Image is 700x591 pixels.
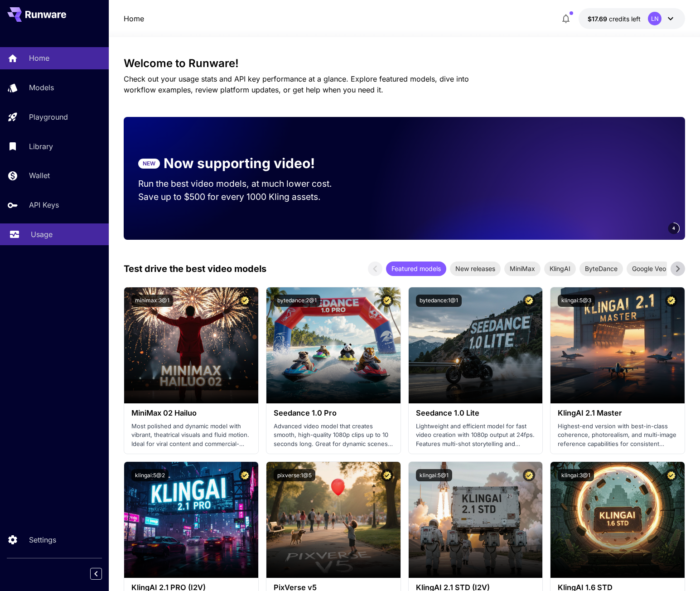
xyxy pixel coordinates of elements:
span: 4 [672,225,675,232]
img: alt [409,462,543,578]
p: NEW [143,160,155,168]
button: Certified Model – Vetted for best performance and includes a commercial license. [523,469,535,481]
div: KlingAI [544,262,576,276]
img: alt [550,287,685,403]
button: Certified Model – Vetted for best performance and includes a commercial license. [381,295,393,307]
button: minimax:3@1 [131,295,173,307]
button: klingai:3@1 [558,469,594,481]
span: Check out your usage stats and API key performance at a glance. Explore featured models, dive int... [124,74,469,94]
button: klingai:5@1 [416,469,452,481]
span: $17.69 [588,15,609,23]
h3: Seedance 1.0 Lite [416,409,536,417]
span: KlingAI [544,264,576,273]
div: $17.69173 [588,14,641,24]
p: Test drive the best video models [124,262,266,276]
div: Collapse sidebar [97,566,109,582]
p: Lightweight and efficient model for fast video creation with 1080p output at 24fps. Features mult... [416,422,536,449]
div: MiniMax [504,262,541,276]
img: alt [409,287,543,403]
button: bytedance:2@1 [274,295,320,307]
button: Certified Model – Vetted for best performance and includes a commercial license. [665,295,677,307]
span: Featured models [386,264,446,273]
button: Certified Model – Vetted for best performance and includes a commercial license. [239,295,251,307]
p: Settings [29,534,56,545]
p: Playground [29,111,68,122]
button: Certified Model – Vetted for best performance and includes a commercial license. [239,469,251,481]
p: Run the best video models, at much lower cost. [138,177,349,190]
div: Google Veo [627,262,671,276]
div: LN [648,12,661,25]
h3: Seedance 1.0 Pro [274,409,393,417]
button: Certified Model – Vetted for best performance and includes a commercial license. [665,469,677,481]
img: alt [266,287,401,403]
p: Most polished and dynamic model with vibrant, theatrical visuals and fluid motion. Ideal for vira... [131,422,251,449]
p: Models [29,82,54,93]
button: klingai:5@3 [558,295,595,307]
button: Certified Model – Vetted for best performance and includes a commercial license. [381,469,393,481]
span: New releases [450,264,501,273]
button: Collapse sidebar [90,568,102,580]
div: Featured models [386,262,446,276]
span: Google Veo [627,264,671,273]
div: New releases [450,262,501,276]
button: $17.69173LN [579,8,685,29]
h3: KlingAI 2.1 Master [558,409,677,417]
span: credits left [609,15,641,23]
p: Usage [31,229,53,240]
iframe: Chat Widget [655,547,700,591]
div: ByteDance [579,262,623,276]
p: Save up to $500 for every 1000 Kling assets. [138,190,349,203]
p: Highest-end version with best-in-class coherence, photorealism, and multi-image reference capabil... [558,422,677,449]
p: Home [29,53,49,63]
button: klingai:5@2 [131,469,169,481]
img: alt [266,462,401,578]
p: Now supporting video! [164,153,315,174]
p: Wallet [29,170,50,181]
h3: Welcome to Runware! [124,57,686,70]
p: Library [29,141,53,152]
nav: breadcrumb [124,13,144,24]
img: alt [124,287,258,403]
a: Home [124,13,144,24]
button: Certified Model – Vetted for best performance and includes a commercial license. [523,295,535,307]
span: ByteDance [579,264,623,273]
h3: MiniMax 02 Hailuo [131,409,251,417]
p: Advanced video model that creates smooth, high-quality 1080p clips up to 10 seconds long. Great f... [274,422,393,449]
span: MiniMax [504,264,541,273]
img: alt [124,462,258,578]
button: bytedance:1@1 [416,295,462,307]
p: API Keys [29,199,59,210]
img: alt [550,462,685,578]
button: pixverse:1@5 [274,469,315,481]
